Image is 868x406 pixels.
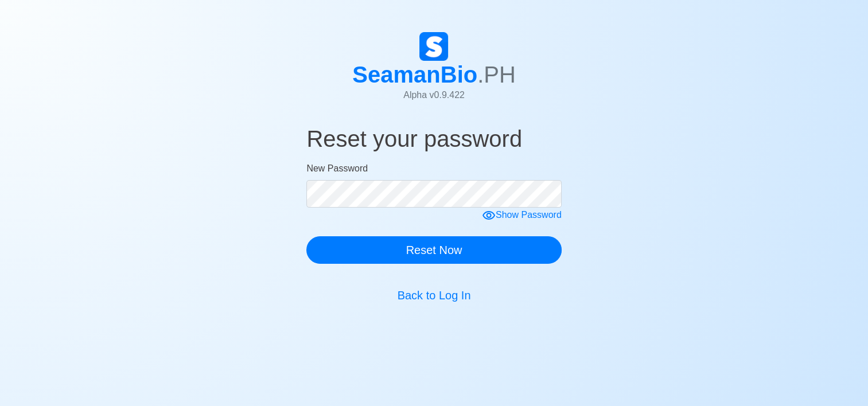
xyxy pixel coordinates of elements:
[482,208,562,222] div: Show Password
[477,62,516,87] span: .PH
[398,289,471,302] a: Back to Log In
[306,236,561,264] button: Reset Now
[352,88,516,102] p: Alpha v 0.9.422
[352,32,516,111] a: SeamanBio.PHAlpha v0.9.422
[306,125,561,157] h1: Reset your password
[306,163,368,173] span: New Password
[419,32,448,61] img: Logo
[352,61,516,88] h1: SeamanBio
